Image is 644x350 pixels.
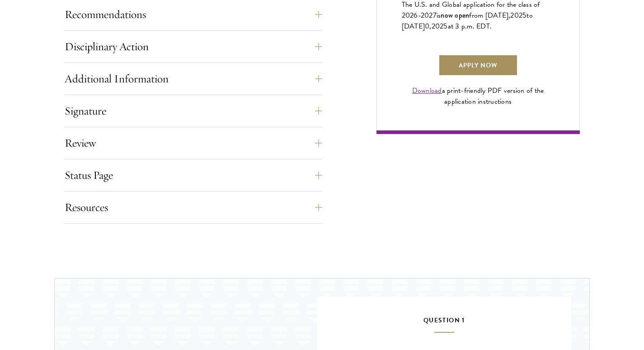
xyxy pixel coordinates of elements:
[418,10,433,21] span: -202
[437,10,441,21] span: is
[414,10,418,21] span: 6
[65,197,322,218] button: Resources
[65,4,322,25] button: Recommendations
[402,85,555,107] div: a print-friendly PDF version of the application instructions
[402,10,533,32] span: to [DATE]
[65,68,322,90] button: Additional Information
[429,21,431,32] span: ,
[510,10,522,21] span: 202
[65,164,322,186] button: Status Page
[438,54,518,76] a: Apply Now
[65,132,322,154] button: Review
[412,85,442,96] a: Download
[425,21,429,32] span: 0
[522,10,526,21] span: 5
[344,315,544,333] h5: Question 1
[448,21,492,32] span: at 3 p.m. EDT.
[65,100,322,122] button: Signature
[441,10,469,20] span: now open
[65,36,322,58] button: Disciplinary Action
[432,21,444,32] span: 202
[433,10,437,21] span: 7
[443,21,447,32] span: 5
[469,10,510,21] span: from [DATE],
